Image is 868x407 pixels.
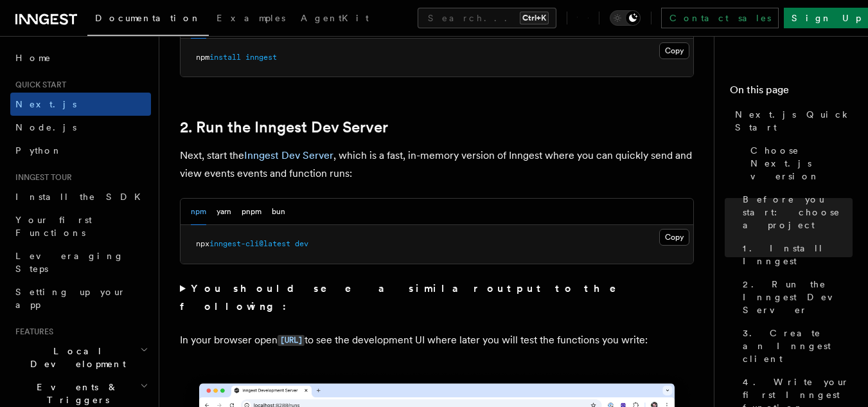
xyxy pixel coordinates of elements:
a: Inngest Dev Server [244,149,333,161]
a: Next.js [10,93,151,116]
button: npm [191,199,206,225]
span: AgentKit [301,13,369,23]
span: Node.js [15,122,76,132]
a: Leveraging Steps [10,244,151,280]
a: [URL] [278,334,305,346]
a: Setting up your app [10,280,151,316]
button: bun [272,199,285,225]
strong: You should see a similar output to the following: [180,282,634,312]
span: Leveraging Steps [15,251,124,274]
span: Quick start [10,80,66,90]
p: Next, start the , which is a fast, in-memory version of Inngest where you can quickly send and vi... [180,147,694,183]
span: inngest [245,53,277,62]
span: Python [15,145,62,156]
button: pnpm [242,199,261,225]
a: AgentKit [293,4,376,35]
span: 1. Install Inngest [743,242,853,267]
a: Your first Functions [10,208,151,244]
button: yarn [217,199,231,225]
kbd: Ctrl+K [520,12,549,24]
p: In your browser open to see the development UI where later you will test the functions you write: [180,331,694,350]
a: Python [10,139,151,162]
span: Home [15,51,51,64]
span: install [209,53,241,62]
span: 3. Create an Inngest client [743,327,853,365]
button: Copy [659,42,689,59]
summary: You should see a similar output to the following: [180,280,694,316]
a: 2. Run the Inngest Dev Server [180,118,388,136]
span: Setting up your app [15,287,126,310]
h4: On this page [730,82,853,103]
a: Documentation [87,4,209,36]
span: Choose Next.js version [750,144,853,183]
span: inngest-cli@latest [209,239,290,248]
span: Examples [217,13,285,23]
a: Contact sales [661,8,779,28]
a: Install the SDK [10,185,151,208]
a: 2. Run the Inngest Dev Server [738,273,853,321]
span: 2. Run the Inngest Dev Server [743,278,853,316]
button: Toggle dark mode [610,10,641,26]
span: Next.js Quick Start [735,108,853,134]
a: Choose Next.js version [745,139,853,188]
span: npm [196,53,209,62]
a: 1. Install Inngest [738,237,853,273]
span: Next.js [15,99,76,109]
span: Events & Triggers [10,381,140,406]
button: Local Development [10,339,151,375]
span: Local Development [10,345,140,370]
a: Examples [209,4,293,35]
a: Next.js Quick Start [730,103,853,139]
span: Install the SDK [15,192,148,202]
span: Your first Functions [15,215,92,238]
button: Search...Ctrl+K [418,8,556,28]
a: Home [10,46,151,69]
a: Before you start: choose a project [738,188,853,237]
span: Documentation [95,13,201,23]
span: dev [295,239,308,248]
span: npx [196,239,209,248]
span: Before you start: choose a project [743,193,853,231]
code: [URL] [278,335,305,346]
span: Features [10,327,53,337]
button: Copy [659,229,689,246]
a: 3. Create an Inngest client [738,321,853,370]
a: Node.js [10,116,151,139]
span: Inngest tour [10,172,72,183]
